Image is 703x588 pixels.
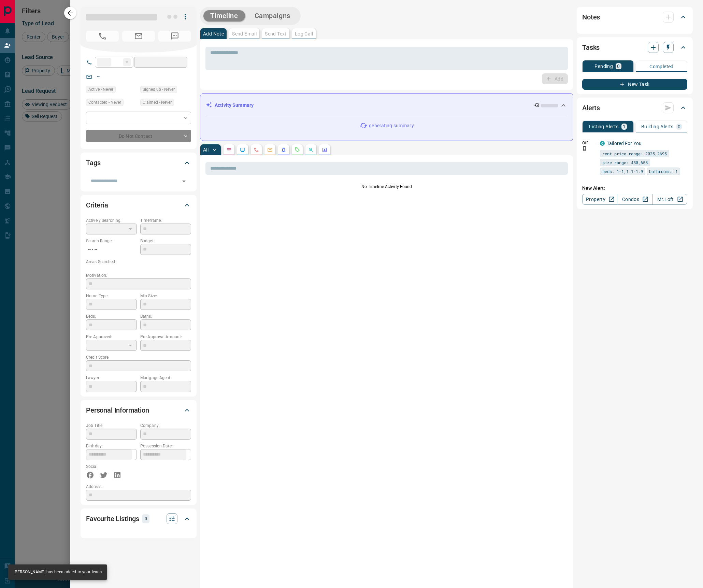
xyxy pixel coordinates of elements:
[86,259,191,265] p: Areas Searched:
[88,86,113,93] span: Active - Never
[86,31,119,42] span: No Number
[86,354,191,360] p: Credit Score:
[652,194,687,205] a: Mr.Loft
[86,313,137,319] p: Beds:
[140,217,191,224] p: Timeframe:
[582,12,600,23] h2: Notes
[144,515,147,522] p: 0
[140,443,191,449] p: Possession Date:
[248,10,297,21] button: Campaigns
[649,168,678,175] span: bathrooms: 1
[600,141,605,146] div: condos.ca
[158,31,191,42] span: No Number
[140,293,191,299] p: Min Size:
[582,9,687,25] div: Notes
[86,449,132,460] input: Choose date
[623,124,626,129] p: 1
[589,124,619,129] p: Listing Alerts
[617,194,652,205] a: Condos
[582,39,687,56] div: Tasks
[254,147,259,153] svg: Calls
[140,313,191,319] p: Baths:
[140,422,191,429] p: Company:
[582,185,687,192] p: New Alert:
[267,147,273,153] svg: Emails
[143,99,172,106] span: Claimed - Never
[678,124,680,129] p: 0
[582,102,600,113] h2: Alerts
[86,463,137,470] p: Social:
[607,141,642,146] a: Tailored For You
[602,150,667,157] span: rent price range: 2025,2695
[86,157,100,168] h2: Tags
[140,375,191,381] p: Mortgage Agent:
[308,147,314,153] svg: Opportunities
[86,272,191,278] p: Motivation:
[143,86,175,93] span: Signed up - Never
[86,334,137,340] p: Pre-Approved:
[649,64,674,69] p: Completed
[206,99,568,112] div: Activity Summary
[86,217,137,224] p: Actively Searching:
[86,293,137,299] p: Home Type:
[582,79,687,90] button: New Task
[86,238,137,244] p: Search Range:
[205,184,568,190] p: No Timeline Activity Found
[602,168,643,175] span: beds: 1-1,1.1-1.9
[582,42,600,53] h2: Tasks
[203,31,224,36] p: Add Note
[322,147,327,153] svg: Agent Actions
[97,74,100,79] a: --
[641,124,674,129] p: Building Alerts
[215,102,254,109] p: Activity Summary
[179,176,189,186] button: Open
[86,443,137,449] p: Birthday:
[86,200,108,211] h2: Criteria
[14,567,102,578] div: [PERSON_NAME] has been added to your leads
[281,147,286,153] svg: Listing Alerts
[203,147,209,152] p: All
[86,197,191,213] div: Criteria
[582,146,587,151] svg: Push Notification Only
[582,100,687,116] div: Alerts
[226,147,232,153] svg: Notes
[240,147,245,153] svg: Lead Browsing Activity
[86,484,191,490] p: Address:
[88,99,121,106] span: Contacted - Never
[86,244,137,255] p: -- - --
[582,140,596,146] p: Off
[140,334,191,340] p: Pre-Approval Amount:
[140,449,186,460] input: Choose date
[369,122,414,129] p: generating summary
[86,130,191,142] div: Do Not Contact
[86,405,149,416] h2: Personal Information
[122,31,155,42] span: No Email
[203,10,245,21] button: Timeline
[594,64,613,69] p: Pending
[295,147,300,153] svg: Requests
[86,511,191,527] div: Favourite Listings0
[86,375,137,381] p: Lawyer:
[86,513,139,524] h2: Favourite Listings
[86,402,191,418] div: Personal Information
[86,155,191,171] div: Tags
[602,159,648,166] span: size range: 450,658
[582,194,617,205] a: Property
[140,238,191,244] p: Budget:
[617,64,620,69] p: 0
[86,422,137,429] p: Job Title:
